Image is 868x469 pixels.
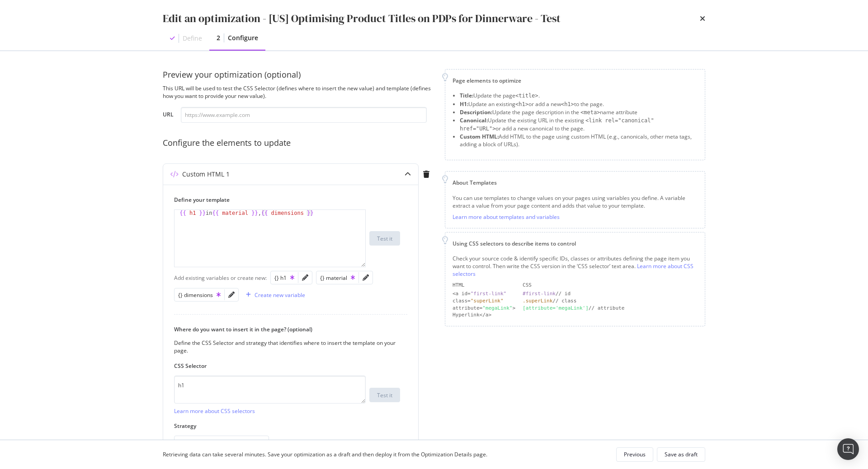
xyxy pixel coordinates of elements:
[523,282,698,289] div: CSS
[460,117,654,132] span: <link rel="canonical" href="URL">
[453,255,698,278] div: Check your source code & identify specific IDs, classes or attributes defining the page item you ...
[174,362,400,370] label: CSS Selector
[453,240,698,247] div: Using CSS selectors to describe items to control
[624,450,646,458] div: Previous
[174,436,269,450] button: Replace the element's content
[523,291,556,297] div: #first-link
[460,100,698,108] li: Update an existing or add a new to the page.
[453,194,698,209] div: You can use templates to change values on your pages using variables you define. A variable extra...
[460,108,698,116] li: Update the page description in the name attribute
[178,291,221,299] div: {} dimensions
[453,297,515,305] div: class=
[523,305,589,311] div: [attribute='megaLink']
[515,93,538,99] span: <title>
[460,133,698,148] li: Add HTML to the page using custom HTML (e.g., canonicals, other meta tags, adding a block of URLs).
[163,84,434,100] div: This URL will be used to test the CSS Selector (defines where to insert the new value) and templa...
[182,170,230,179] div: Custom HTML 1
[460,116,488,124] strong: Canonical:
[163,137,434,149] div: Configure the elements to update
[460,133,499,140] strong: Custom HTML:
[274,274,294,282] div: {} h1
[453,311,515,319] div: Hyperlink</a>
[274,272,294,283] button: {} h1
[523,305,698,312] div: // attribute
[453,305,515,312] div: attribute= >
[837,438,859,460] div: Open Intercom Messenger
[471,298,504,304] div: "superLink"
[453,77,698,84] div: Page elements to optimize
[460,100,468,108] strong: H1:
[174,407,255,415] a: Learn more about CSS selectors
[523,297,698,305] div: // class
[163,111,174,121] label: URL
[460,116,698,133] li: Update the existing URL in the existing or add a new canonical to the page.
[255,291,305,299] div: Create new variable
[460,108,492,116] strong: Description:
[453,213,560,221] a: Learn more about templates and variables
[460,92,698,100] li: Update the page .
[228,292,235,298] div: pencil
[320,272,355,283] button: {} material
[181,107,427,123] input: https://www.example.com
[183,34,202,43] div: Define
[363,274,369,281] div: pencil
[242,288,305,302] button: Create new variable
[174,422,400,430] label: Strategy
[174,196,400,204] label: Define your template
[228,33,258,42] div: Configure
[174,274,267,282] div: Add existing variables or create new:
[369,231,400,246] button: Test it
[369,388,400,402] button: Test it
[178,289,221,300] button: {} dimensions
[174,339,400,354] div: Define the CSS Selector and strategy that identifies where to insert the template on your page.
[657,447,705,462] button: Save as draft
[302,274,308,281] div: pencil
[174,376,366,404] textarea: h1
[453,282,515,289] div: HTML
[471,291,506,297] div: "first-link"
[163,11,561,26] div: Edit an optimization - [US] Optimising Product Titles on PDPs for Dinnerware - Test
[217,33,220,42] div: 2
[700,11,705,26] div: times
[163,69,434,81] div: Preview your optimization (optional)
[377,235,392,242] div: Test it
[580,109,600,116] span: <meta>
[163,450,487,458] div: Retrieving data can take several minutes. Save your optimization as a draft and then deploy it fr...
[174,325,400,333] label: Where do you want to insert it in the page? (optional)
[320,274,355,282] div: {} material
[515,101,528,107] span: <h1>
[523,298,552,304] div: .superLink
[482,305,512,311] div: "megaLink"
[616,447,653,462] button: Previous
[377,391,392,399] div: Test it
[665,450,698,458] div: Save as draft
[561,101,574,107] span: <h1>
[453,179,698,186] div: About Templates
[460,92,473,99] strong: Title:
[523,290,698,297] div: // id
[453,262,693,278] a: Learn more about CSS selectors
[453,290,515,297] div: <a id=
